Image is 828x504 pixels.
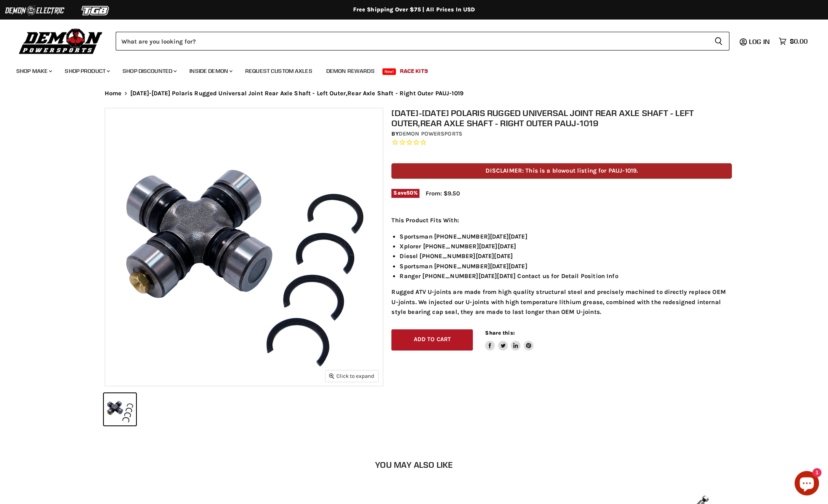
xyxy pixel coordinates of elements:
span: Add to cart [414,336,451,343]
h2: You may also like [105,460,724,469]
li: Sportsman [PHONE_NUMBER][DATE][DATE] [400,232,732,241]
form: Product [116,32,729,50]
span: $0.00 [790,37,808,45]
a: $0.00 [775,35,812,47]
span: Log in [749,37,770,46]
a: Shop Make [10,63,57,79]
div: by [391,129,732,138]
span: New! [382,68,396,75]
p: This Product Fits With: [391,215,732,225]
ul: Main menu [10,59,806,79]
p: DISCLAIMER: This is a blowout listing for PAUJ-1019. [391,163,732,178]
a: Request Custom Axles [239,63,318,79]
button: Add to cart [391,329,473,351]
img: Demon Powersports [16,26,105,55]
div: Free Shipping Over $75 | All Prices In USD [88,6,740,13]
inbox-online-store-chat: Shopify online store chat [792,471,821,497]
span: Rated 0.0 out of 5 stars 0 reviews [391,138,732,147]
img: Demon Electric Logo 2 [4,3,65,18]
button: Search [708,32,729,50]
a: Demon Rewards [320,63,381,79]
h1: [DATE]-[DATE] Polaris Rugged Universal Joint Rear Axle Shaft - Left Outer,Rear Axle Shaft - Right... [391,108,732,128]
div: Rugged ATV U-joints are made from high quality structural steel and precisely machined to directl... [391,215,732,317]
button: 1996-2004 Polaris Rugged Universal Joint Rear Axle Shaft - Left Outer,Rear Axle Shaft - Right Out... [104,393,136,425]
span: Save % [391,189,419,198]
li: Xplorer [PHONE_NUMBER][DATE][DATE] [400,241,732,251]
a: Inside Demon [183,63,237,79]
img: 1996-2004 Polaris Rugged Universal Joint Rear Axle Shaft - Left Outer,Rear Axle Shaft - Right Out... [105,108,383,386]
li: Ranger [PHONE_NUMBER][DATE][DATE] Contact us for Detail Position Info [400,271,732,281]
button: Click to expand [325,370,378,381]
li: Sportsman [PHONE_NUMBER][DATE][DATE] [400,261,732,271]
a: Log in [745,38,775,45]
li: Diesel [PHONE_NUMBER][DATE][DATE] [400,251,732,261]
span: 50 [406,190,413,196]
a: Shop Discounted [116,63,182,79]
span: Share this: [485,330,514,336]
nav: Breadcrumbs [88,90,740,97]
input: Search [116,32,708,50]
a: Shop Product [59,63,115,79]
a: Demon Powersports [399,130,462,137]
a: Race Kits [394,63,434,79]
img: TGB Logo 2 [65,3,126,18]
span: [DATE]-[DATE] Polaris Rugged Universal Joint Rear Axle Shaft - Left Outer,Rear Axle Shaft - Right... [130,90,463,97]
a: Home [105,90,122,97]
span: From: $9.50 [426,190,460,197]
aside: Share this: [485,329,534,351]
span: Click to expand [329,373,374,379]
